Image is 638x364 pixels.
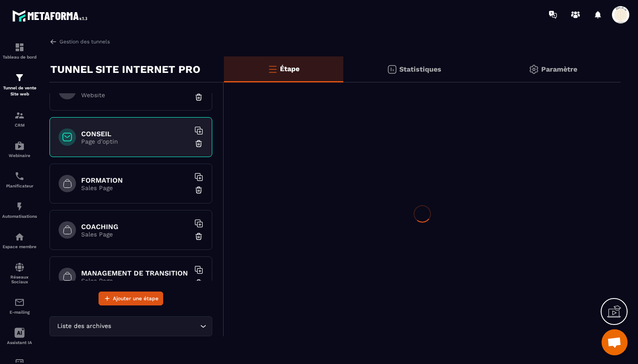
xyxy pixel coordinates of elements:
p: CRM [2,123,37,128]
p: Webinaire [2,153,37,158]
input: Search for option [113,321,198,331]
a: social-networksocial-networkRéseaux Sociaux [2,256,37,291]
a: formationformationCRM [2,104,37,134]
a: formationformationTableau de bord [2,36,37,66]
img: formation [14,110,25,121]
img: email [14,297,25,308]
p: TUNNEL SITE INTERNET PRO [50,61,201,78]
a: schedulerschedulerPlanificateur [2,164,37,195]
div: Ouvrir le chat [602,329,628,355]
img: social-network [14,262,25,272]
img: bars-o.4a397970.svg [267,64,278,74]
p: Assistant IA [2,340,37,345]
p: Website [81,92,190,98]
button: Ajouter une étape [99,292,163,305]
img: automations [14,201,25,212]
span: Ajouter une étape [113,294,158,303]
p: Paramètre [541,65,577,73]
h6: COACHING [81,223,190,231]
a: automationsautomationsEspace membre [2,225,37,256]
img: formation [14,42,25,52]
p: E-mailing [2,310,37,315]
p: Étape [280,65,299,73]
img: arrow [49,38,57,46]
a: Gestion des tunnels [49,38,110,46]
h6: MANAGEMENT DE TRANSITION [81,269,190,277]
p: Automatisations [2,214,37,219]
img: trash [194,139,203,148]
h6: CONSEIL [81,130,190,138]
p: Tableau de bord [2,55,37,59]
img: trash [194,93,203,102]
img: formation [14,72,25,83]
p: Sales Page [81,277,190,284]
img: scheduler [14,171,25,181]
p: Réseaux Sociaux [2,275,37,284]
a: automationsautomationsWebinaire [2,134,37,164]
p: Tunnel de vente Site web [2,85,37,97]
img: setting-gr.5f69749f.svg [529,64,539,75]
p: Page d'optin [81,138,190,145]
a: automationsautomationsAutomatisations [2,195,37,225]
img: trash [194,279,203,287]
h6: FORMATION [81,176,190,184]
a: formationformationTunnel de vente Site web [2,66,37,104]
p: Espace membre [2,244,37,249]
img: stats.20deebd0.svg [387,64,397,75]
img: automations [14,141,25,151]
span: Liste des archives [55,321,113,331]
img: automations [14,232,25,242]
img: trash [194,186,203,194]
p: Statistiques [399,65,441,73]
a: emailemailE-mailing [2,291,37,321]
div: Search for option [49,316,212,336]
p: Planificateur [2,184,37,188]
p: Sales Page [81,231,190,238]
p: Sales Page [81,184,190,191]
img: logo [12,8,90,24]
img: trash [194,232,203,241]
a: Assistant IA [2,321,37,351]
